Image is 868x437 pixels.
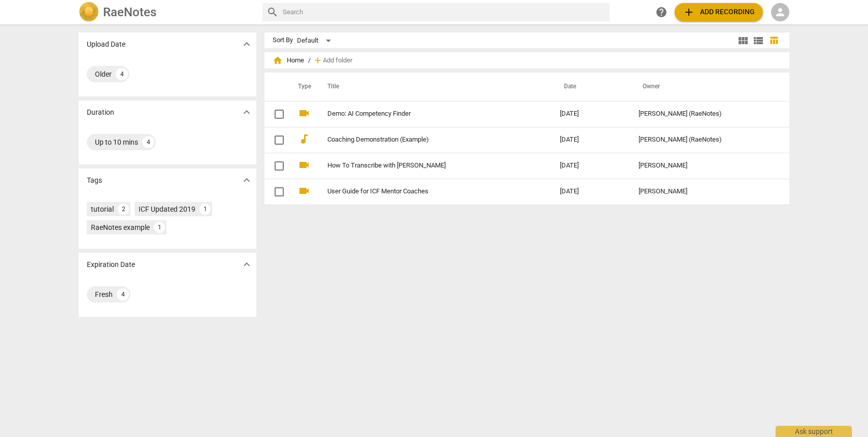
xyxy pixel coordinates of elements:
[273,37,293,44] div: Sort By
[241,106,253,118] span: expand_more
[774,6,786,18] span: person
[91,204,114,214] div: tutorial
[737,35,749,47] span: view_module
[273,55,304,65] span: Home
[239,37,254,52] button: Show more
[266,6,279,18] span: search
[630,73,779,101] th: Owner
[241,258,253,271] span: expand_more
[142,136,154,148] div: 4
[118,204,129,215] div: 2
[241,174,253,186] span: expand_more
[290,73,315,101] th: Type
[552,127,630,153] td: [DATE]
[327,188,523,195] a: User Guide for ICF Mentor Coaches
[766,33,781,48] button: Table view
[87,259,135,270] p: Expiration Date
[273,55,283,65] span: home
[769,36,779,45] span: table_chart
[239,105,254,120] button: Show more
[95,69,112,79] div: Older
[95,137,138,147] div: Up to 10 mins
[298,107,310,119] span: videocam
[639,188,771,195] div: [PERSON_NAME]
[327,162,523,170] a: How To Transcribe with [PERSON_NAME]
[327,110,523,118] a: Demo: AI Competency Finder
[154,222,165,233] div: 1
[139,204,195,214] div: ICF Updated 2019
[751,33,766,48] button: List view
[652,3,671,21] a: Help
[79,2,99,22] img: Logo
[297,32,335,49] div: Default
[87,107,114,118] p: Duration
[239,173,254,188] button: Show more
[639,136,771,144] div: [PERSON_NAME] (RaeNotes)
[639,110,771,118] div: [PERSON_NAME] (RaeNotes)
[103,5,156,19] h2: RaeNotes
[87,175,102,186] p: Tags
[241,38,253,50] span: expand_more
[736,33,751,48] button: Tile view
[283,4,606,20] input: Search
[239,257,254,272] button: Show more
[675,3,763,21] button: Upload
[91,222,150,232] div: RaeNotes example
[95,289,113,299] div: Fresh
[683,6,755,18] span: Add recording
[552,73,630,101] th: Date
[298,159,310,171] span: videocam
[79,2,254,22] a: LogoRaeNotes
[199,204,211,215] div: 1
[683,6,695,18] span: add
[87,39,125,50] p: Upload Date
[752,35,764,47] span: view_list
[117,288,129,300] div: 4
[552,101,630,127] td: [DATE]
[655,6,667,18] span: help
[552,153,630,179] td: [DATE]
[116,68,128,80] div: 4
[552,179,630,205] td: [DATE]
[298,133,310,145] span: audiotrack
[323,57,352,64] span: Add folder
[639,162,771,170] div: [PERSON_NAME]
[327,136,523,144] a: Coaching Demonstration (Example)
[298,185,310,197] span: videocam
[308,57,311,64] span: /
[313,55,323,65] span: add
[315,73,552,101] th: Title
[776,426,852,437] div: Ask support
